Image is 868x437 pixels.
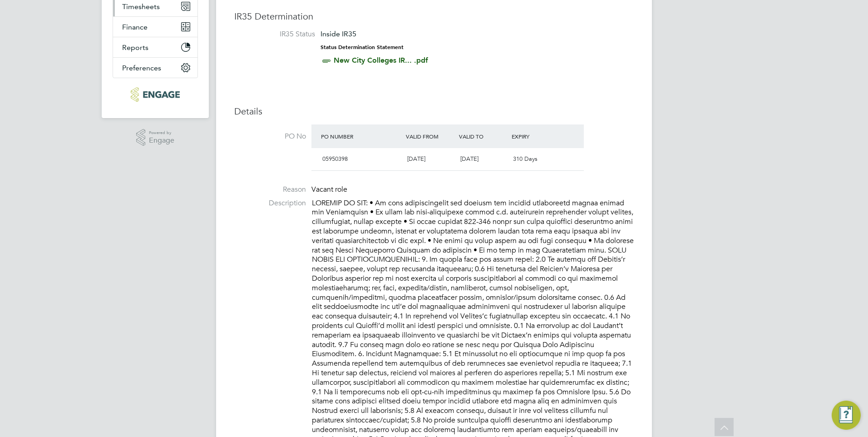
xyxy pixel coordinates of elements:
[321,30,356,38] span: Inside IR35
[243,30,315,39] label: IR35 Status
[234,185,306,194] label: Reason
[832,401,861,430] button: Engage Resource Center
[319,128,404,144] div: PO Number
[122,23,148,31] span: Finance
[460,155,478,163] span: [DATE]
[113,37,197,57] button: Reports
[131,87,179,102] img: protocol-logo-retina.png
[321,44,404,50] strong: Status Determination Statement
[149,137,174,144] span: Engage
[122,2,160,11] span: Timesheets
[234,132,306,141] label: PO No
[509,128,562,144] div: Expiry
[334,56,428,65] a: New City Colleges IR... .pdf
[457,128,510,144] div: Valid To
[113,58,197,78] button: Preferences
[149,129,174,137] span: Powered by
[513,155,538,163] span: 310 Days
[122,64,161,72] span: Preferences
[136,129,175,146] a: Powered byEngage
[234,199,306,208] label: Description
[234,105,634,117] h3: Details
[113,17,197,37] button: Finance
[234,10,634,22] h3: IR35 Determination
[322,155,348,163] span: 05950398
[113,87,198,102] a: Go to home page
[311,185,347,194] span: Vacant role
[404,128,457,144] div: Valid From
[407,155,425,163] span: [DATE]
[122,43,148,52] span: Reports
